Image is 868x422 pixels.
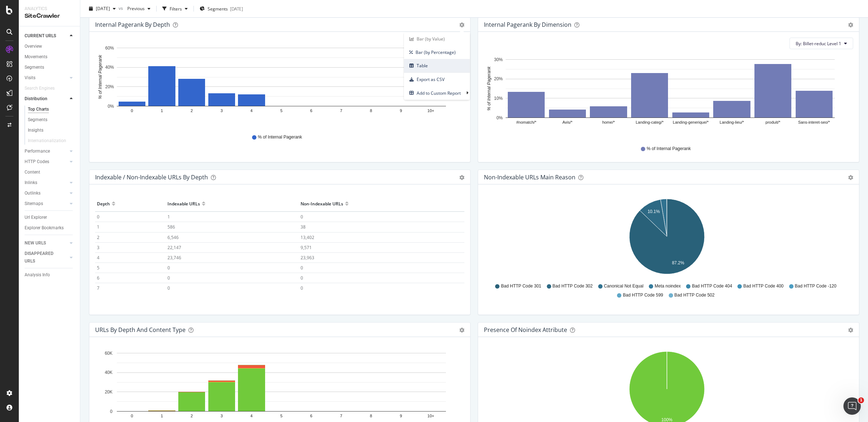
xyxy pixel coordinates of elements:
[301,255,314,261] span: 23,963
[25,214,47,221] div: Url Explorer
[167,244,181,251] span: 22,147
[484,174,575,181] div: Non-Indexable URLs Main Reason
[484,326,567,333] div: Presence of noindex attribute
[97,214,99,220] span: 0
[25,250,68,265] a: DISAPPEARED URLS
[280,414,282,418] text: 5
[105,370,112,375] text: 40K
[161,414,163,418] text: 1
[110,409,112,414] text: 0
[221,414,223,418] text: 3
[250,109,252,113] text: 4
[25,95,47,103] div: Distribution
[25,179,68,187] a: Inlinks
[501,283,541,289] span: Bad HTTP Code 301
[427,109,434,113] text: 10+
[672,260,684,265] text: 87.2%
[655,283,681,289] span: Meta noindex
[673,120,709,125] text: Landing-generique/*
[124,5,145,12] span: Previous
[798,120,830,125] text: Sans-interet-seo/*
[459,22,464,27] div: gear
[25,239,46,247] div: NEW URLS
[25,74,68,82] a: Visits
[167,275,170,281] span: 0
[848,175,853,180] div: gear
[28,116,47,124] div: Segments
[28,137,73,145] a: Internationalization
[221,109,223,113] text: 3
[191,414,193,418] text: 2
[95,174,208,181] div: Indexable / Non-Indexable URLs by Depth
[604,283,643,289] span: Canonical Not Equal
[647,146,691,152] span: % of Internal Pagerank
[25,32,68,40] a: CURRENT URLS
[796,41,841,47] span: By: Billet-reduc Level 1
[301,224,306,230] span: 38
[459,328,464,333] div: gear
[692,283,732,289] span: Bad HTTP Code 404
[191,109,193,113] text: 2
[230,5,243,12] div: [DATE]
[167,234,179,240] span: 6,546
[301,214,303,220] span: 0
[743,283,783,289] span: Bad HTTP Code 400
[258,134,302,140] span: % of Internal Pagerank
[310,109,312,113] text: 6
[25,95,68,103] a: Distribution
[602,120,615,125] text: home/*
[516,120,536,125] text: #nomatch/*
[28,127,43,134] div: Insights
[848,22,853,27] div: gear
[25,271,75,279] a: Analysis Info
[25,200,43,208] div: Sitemaps
[28,116,75,124] a: Segments
[301,265,303,271] span: 0
[250,414,252,418] text: 4
[98,55,103,99] text: % of Internal Pagerank
[25,158,68,166] a: HTTP Codes
[647,209,660,214] text: 10.1%
[280,109,282,113] text: 5
[766,120,781,125] text: produit/*
[858,397,864,403] span: 1
[675,292,715,298] span: Bad HTTP Code 502
[97,285,99,291] span: 7
[404,34,470,44] span: Bar (by Value)
[170,5,182,12] div: Filters
[25,224,64,232] div: Explorer Bookmarks
[119,5,124,11] span: vs
[25,85,55,92] div: Search Engines
[301,285,303,291] span: 0
[25,148,68,155] a: Performance
[167,255,181,261] span: 23,746
[25,32,56,40] div: CURRENT URLS
[484,55,850,139] div: A chart.
[28,127,75,134] a: Insights
[25,158,49,166] div: HTTP Codes
[25,169,40,176] div: Content
[404,32,470,100] ul: gear
[370,109,372,113] text: 8
[96,5,110,12] span: 2025 Sep. 8th
[484,21,571,28] div: Internal Pagerank By Dimension
[25,43,75,50] a: Overview
[167,285,170,291] span: 0
[28,106,49,113] div: Top Charts
[301,275,303,281] span: 0
[131,414,133,418] text: 0
[486,66,492,111] text: % of Internal Pagerank
[25,169,75,176] a: Content
[97,275,99,281] span: 6
[843,397,861,415] iframe: Intercom live chat
[105,389,112,395] text: 20K
[301,198,343,209] div: Non-Indexable URLs
[25,12,74,20] div: SiteCrawler
[25,64,44,71] div: Segments
[553,283,593,289] span: Bad HTTP Code 302
[28,106,75,113] a: Top Charts
[161,109,163,113] text: 1
[370,414,372,418] text: 8
[484,196,850,280] svg: A chart.
[790,38,853,49] button: By: Billet-reduc Level 1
